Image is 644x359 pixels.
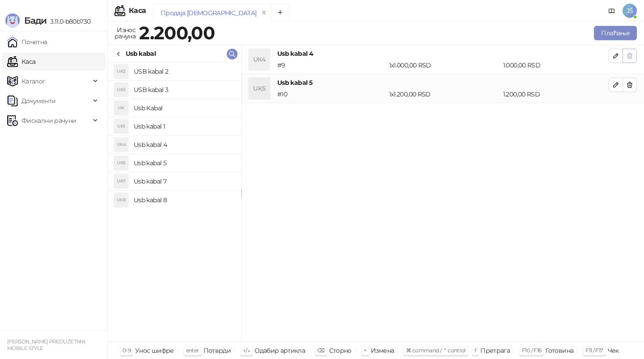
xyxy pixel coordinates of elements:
[134,64,234,79] h4: USB kabal 2
[501,89,610,99] div: 1.200,00 RSD
[7,53,35,71] a: Каса
[406,347,466,354] span: ⌘ command / ⌃ control
[135,345,174,356] div: Унос шифре
[134,83,234,97] h4: USB kabal 3
[546,345,573,356] div: Готовина
[371,345,394,356] div: Измена
[24,15,47,26] span: Бади
[594,26,637,40] button: Плаћање
[108,63,241,342] div: grid
[275,60,387,70] div: # 9
[47,17,90,25] span: 3.11.0-b80b730
[114,193,128,207] div: UK8
[608,345,619,356] div: Чек
[243,347,250,354] span: ↑/↓
[114,64,128,79] div: UK2
[5,13,20,28] img: Logo
[134,101,234,115] h4: Usb Kabal
[585,347,603,354] span: F11 / F17
[134,138,234,152] h4: Usb kabal 4
[480,345,510,356] div: Претрага
[387,60,501,70] div: 1 x 1.000,00 RSD
[114,156,128,170] div: UK5
[186,347,199,354] span: enter
[249,78,270,99] div: UK5
[7,338,85,351] small: [PERSON_NAME] PREDUZETNIK MOBILE STYLE
[249,49,270,70] div: UK4
[139,22,215,44] strong: 2.200,00
[134,193,234,207] h4: Usb kabal 8
[114,83,128,97] div: UK3
[114,138,128,152] div: UK4
[21,92,55,110] span: Документи
[134,119,234,134] h4: Usb kabal 1
[605,4,619,18] a: Документација
[203,345,231,356] div: Потврди
[277,49,609,58] h4: Usb kabal 4
[254,345,305,356] div: Одабир артикла
[113,24,137,42] div: Износ рачуна
[134,174,234,188] h4: Usb kabal 7
[123,347,131,354] span: 0-9
[258,9,270,17] button: remove
[522,347,541,354] span: F10 / F16
[114,119,128,134] div: UK1
[317,347,324,354] span: ⌫
[475,347,476,354] span: f
[126,49,156,58] div: Usb kabal
[329,345,352,356] div: Сторно
[114,101,128,115] div: UK
[161,8,256,18] div: Продаја [DEMOGRAPHIC_DATA]
[275,89,387,99] div: # 10
[21,72,46,90] span: Каталог
[501,60,610,70] div: 1.000,00 RSD
[271,4,289,21] button: Add tab
[134,156,234,170] h4: Usb kabal 5
[114,174,128,188] div: UK7
[387,89,501,99] div: 1 x 1.200,00 RSD
[364,347,366,354] span: +
[623,4,637,18] span: JŠ
[129,7,146,14] div: Каса
[21,112,76,129] span: Фискални рачуни
[7,33,47,51] a: Почетна
[277,78,609,88] h4: Usb kabal 5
